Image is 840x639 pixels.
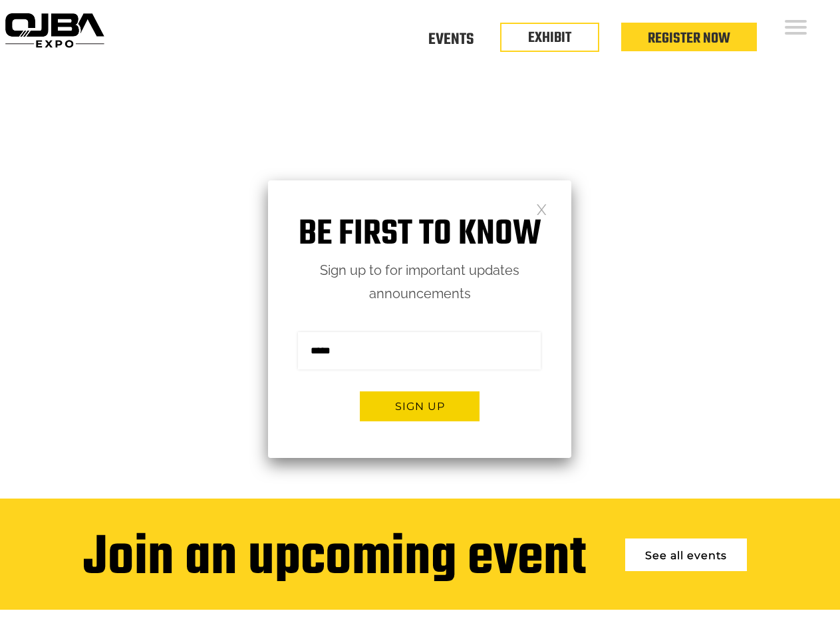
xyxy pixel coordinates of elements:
[536,203,547,214] a: Close
[648,27,730,50] a: Register Now
[528,27,571,49] a: EXHIBIT
[360,391,480,421] button: Sign up
[625,538,747,571] a: See all events
[268,259,571,306] p: Sign up to for important updates announcements
[268,214,571,256] h1: Be first to know
[83,529,586,590] div: Join an upcoming event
